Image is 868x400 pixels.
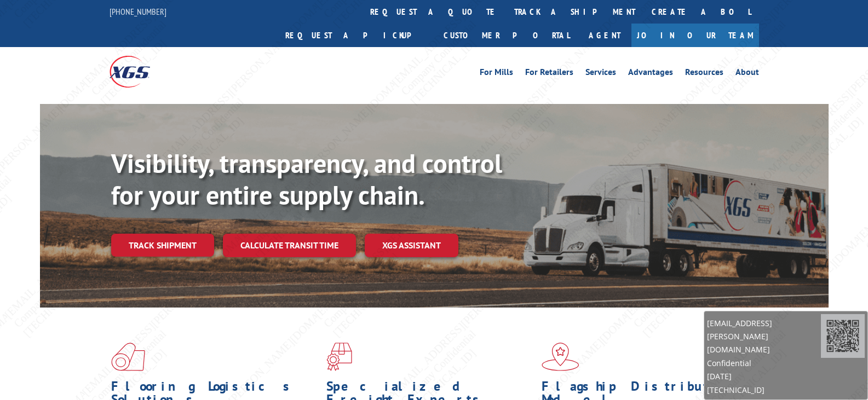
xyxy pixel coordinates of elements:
[685,68,723,80] a: Resources
[578,24,631,47] a: Agent
[110,6,166,17] a: [PHONE_NUMBER]
[707,370,821,383] span: [DATE]
[735,68,759,80] a: About
[435,24,578,47] a: Customer Portal
[111,146,502,212] b: Visibility, transparency, and control for your entire supply chain.
[631,24,759,47] a: Join Our Team
[365,234,458,257] a: XGS ASSISTANT
[223,234,356,257] a: Calculate transit time
[111,343,145,371] img: xgs-icon-total-supply-chain-intelligence-red
[628,68,673,80] a: Advantages
[707,384,821,397] span: [TECHNICAL_ID]
[542,343,579,371] img: xgs-icon-flagship-distribution-model-red
[707,317,821,356] span: [EMAIL_ADDRESS][PERSON_NAME][DOMAIN_NAME]
[326,343,352,371] img: xgs-icon-focused-on-flooring-red
[277,24,435,47] a: Request a pickup
[480,68,513,80] a: For Mills
[525,68,573,80] a: For Retailers
[707,357,821,370] span: Confidential
[111,234,214,257] a: Track shipment
[585,68,616,80] a: Services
